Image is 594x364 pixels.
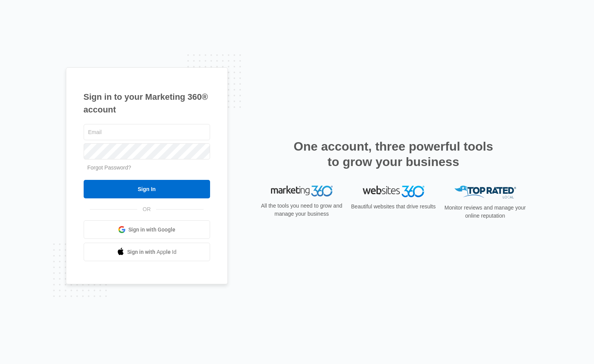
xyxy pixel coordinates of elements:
[84,124,210,140] input: Email
[350,203,437,211] p: Beautiful websites that drive results
[454,186,516,198] img: Top Rated Local
[271,186,333,196] img: Marketing 360
[88,164,131,171] a: Forgot Password?
[137,205,156,213] span: OR
[442,204,528,220] p: Monitor reviews and manage your online reputation
[84,243,210,261] a: Sign in with Apple Id
[84,220,210,239] a: Sign in with Google
[128,226,175,234] span: Sign in with Google
[363,186,424,197] img: Websites 360
[127,248,177,256] span: Sign in with Apple Id
[84,91,210,116] h1: Sign in to your Marketing 360® account
[291,139,496,169] h2: One account, three powerful tools to grow your business
[259,202,345,218] p: All the tools you need to grow and manage your business
[84,180,210,198] input: Sign In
